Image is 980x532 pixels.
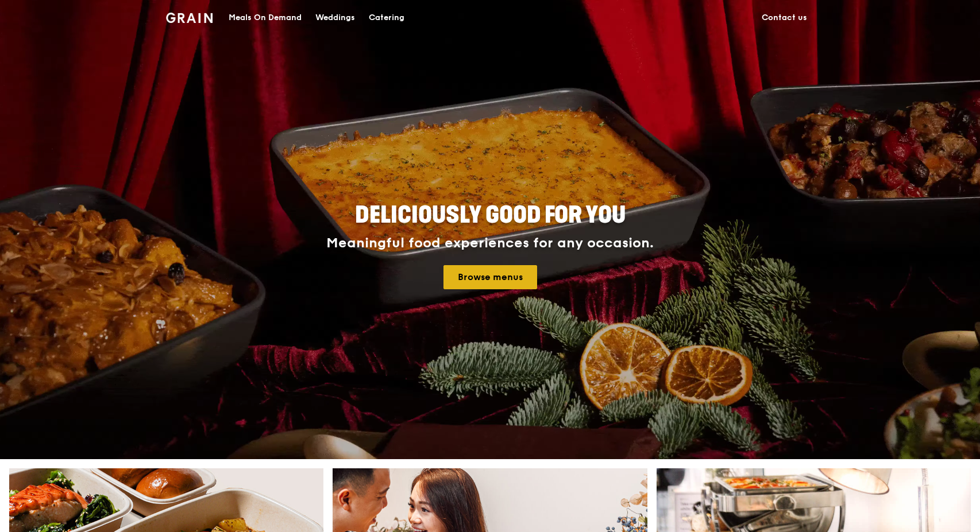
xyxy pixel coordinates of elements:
div: Meaningful food experiences for any occasion. [283,235,697,251]
a: Weddings [308,1,362,35]
span: Deliciously good for you [355,201,626,229]
a: Catering [362,1,411,35]
div: Meals On Demand [229,1,302,35]
a: Browse menus [443,265,537,289]
a: Contact us [755,1,814,35]
div: Weddings [315,1,355,35]
div: Catering [369,1,404,35]
img: Grain [166,13,213,23]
